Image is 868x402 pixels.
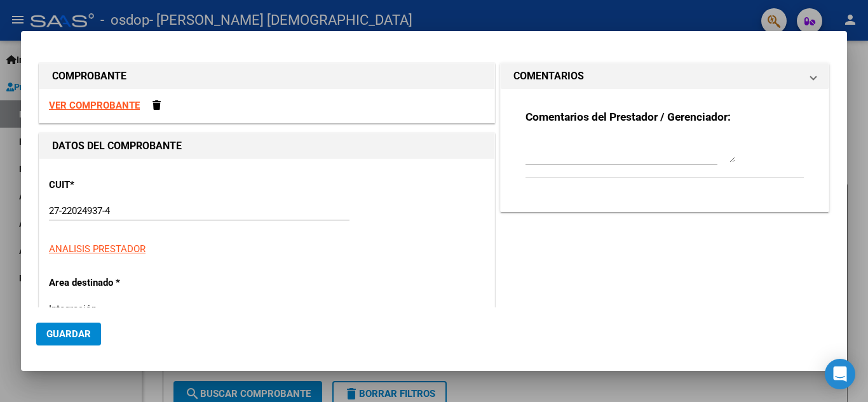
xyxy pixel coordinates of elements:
[52,140,182,152] strong: DATOS DEL COMPROBANTE
[513,69,584,84] h1: COMENTARIOS
[49,178,180,192] p: CUIT
[825,359,855,389] div: Open Intercom Messenger
[526,111,731,123] strong: Comentarios del Prestador / Gerenciador:
[501,64,829,89] mat-expansion-panel-header: COMENTARIOS
[501,89,829,211] div: COMENTARIOS
[52,70,126,82] strong: COMPROBANTE
[49,276,180,290] p: Area destinado *
[46,328,91,340] span: Guardar
[49,303,97,314] span: Integración
[36,323,101,345] button: Guardar
[49,243,146,255] span: ANALISIS PRESTADOR
[49,100,140,111] a: VER COMPROBANTE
